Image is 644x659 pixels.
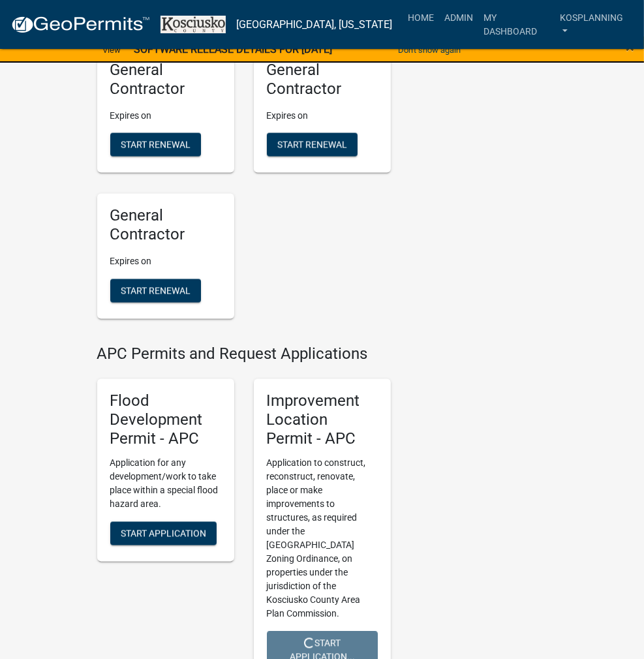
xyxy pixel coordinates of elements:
[236,14,393,36] a: [GEOGRAPHIC_DATA], [US_STATE]
[267,392,378,448] h5: Improvement Location Permit - APC
[267,109,378,123] p: Expires on
[110,61,221,99] h5: General Contractor
[110,522,217,545] button: Start Application
[121,285,191,296] span: Start Renewal
[440,5,479,30] a: Admin
[267,133,358,157] button: Start Renewal
[626,39,634,55] button: Close
[277,140,347,150] span: Start Renewal
[110,279,201,303] button: Start Renewal
[110,457,221,512] p: Application for any development/work to take place within a special flood hazard area.
[267,61,378,99] h5: General Contractor
[110,133,201,157] button: Start Renewal
[267,457,378,621] p: Application to construct, reconstruct, renovate, place or make improvements to structures, as req...
[393,39,466,61] button: Don't show again
[161,16,226,33] img: Kosciusko County, Indiana
[110,207,221,245] h5: General Contractor
[110,109,221,123] p: Expires on
[479,5,555,44] a: My Dashboard
[110,255,221,269] p: Expires on
[121,140,191,150] span: Start Renewal
[555,5,634,44] a: kosplanning
[110,392,221,448] h5: Flood Development Permit - APC
[97,39,126,61] a: View
[97,345,391,364] h4: APC Permits and Request Applications
[403,5,440,30] a: Home
[121,528,206,538] span: Start Application
[134,43,332,55] strong: SOFTWARE RELEASE DETAILS FOR [DATE]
